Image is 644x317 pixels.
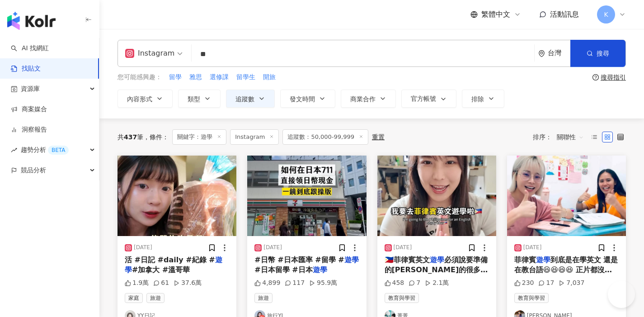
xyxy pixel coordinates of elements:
span: 旅遊 [146,293,165,303]
div: 37.6萬 [174,279,202,288]
div: 117 [285,279,305,288]
button: 搜尋 [570,40,625,67]
span: 活 #日記 #daily #紀錄 # [125,255,215,264]
mark: 遊學 [313,265,327,274]
span: 選修課 [210,73,229,82]
div: 458 [385,279,404,288]
span: 留學生 [236,73,255,82]
span: Instagram [230,129,279,145]
span: 關聯性 [557,130,584,144]
img: post-image [377,156,496,236]
a: 洞察報告 [11,125,47,134]
span: 菲律賓 [514,255,536,264]
mark: 遊學 [536,255,550,264]
div: 重置 [372,133,385,141]
span: 追蹤數 [235,95,254,103]
span: 活動訊息 [550,10,579,19]
button: 留學生 [236,72,256,82]
span: 發文時間 [290,95,315,103]
div: 4,899 [254,279,280,288]
span: K [604,9,608,19]
img: post-image [247,156,366,236]
div: 2.1萬 [425,279,449,288]
span: 關鍵字：遊學 [172,129,226,145]
div: [DATE] [394,244,412,251]
div: [DATE] [523,244,542,251]
div: 台灣 [548,49,570,57]
span: 開旅 [263,73,276,82]
span: #日本留學 #日本 [254,265,312,274]
span: 商業合作 [350,95,376,103]
button: 雅思 [189,72,202,82]
div: 共 筆 [118,133,143,141]
span: 搜尋 [597,50,609,57]
button: 商業合作 [341,90,396,108]
button: 排除 [462,90,504,108]
button: 留學 [169,72,182,82]
span: 競品分析 [21,160,46,180]
span: 🇵🇭菲律賓英文 [385,255,430,264]
span: question-circle [592,74,599,80]
span: 教育與學習 [385,293,419,303]
span: #加拿大 #溫哥華 [132,265,190,274]
div: 17 [538,279,554,288]
button: 發文時間 [280,90,335,108]
span: 旅遊 [254,293,273,303]
div: 7 [409,279,420,288]
span: rise [11,147,17,153]
mark: 遊學 [125,255,222,274]
img: post-image [118,156,236,236]
span: 留學 [169,73,182,82]
mark: 遊學 [344,255,359,264]
span: 繁體中文 [481,9,510,19]
span: 家庭 [125,293,143,303]
iframe: Help Scout Beacon - Open [608,281,635,308]
span: 教育與學習 [514,293,549,303]
div: 搜尋指引 [601,74,626,81]
div: [DATE] [263,244,282,251]
a: 找貼文 [11,64,41,73]
button: 類型 [178,90,221,108]
button: 官方帳號 [401,90,456,108]
button: 選修課 [209,72,229,82]
div: 1.9萬 [125,279,149,288]
div: 7,037 [559,279,584,288]
span: 官方帳號 [411,95,436,102]
img: logo [7,12,56,30]
span: 條件 ： [143,133,169,141]
span: 排除 [471,95,484,103]
span: #日幣 #日本匯率 #留學 # [254,255,344,264]
button: 內容形式 [118,90,173,108]
img: post-image [507,156,626,236]
span: 資源庫 [21,79,40,99]
span: 雅思 [189,73,202,82]
div: [DATE] [134,244,152,251]
span: 趨勢分析 [21,140,69,160]
span: 內容形式 [127,95,152,103]
span: 您可能感興趣： [118,73,162,82]
span: 追蹤數：50,000-99,999 [282,129,368,145]
span: 437 [124,133,137,141]
span: environment [538,50,545,57]
div: BETA [48,146,69,155]
div: 61 [153,279,169,288]
button: 追蹤數 [226,90,275,108]
button: 開旅 [263,72,276,82]
a: 商案媒合 [11,105,47,114]
div: 排序： [533,130,589,144]
a: searchAI 找網紅 [11,44,49,53]
span: 類型 [188,95,200,103]
div: 95.9萬 [309,279,337,288]
mark: 遊學 [430,255,444,264]
div: Instagram [125,46,174,61]
div: 230 [514,279,534,288]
